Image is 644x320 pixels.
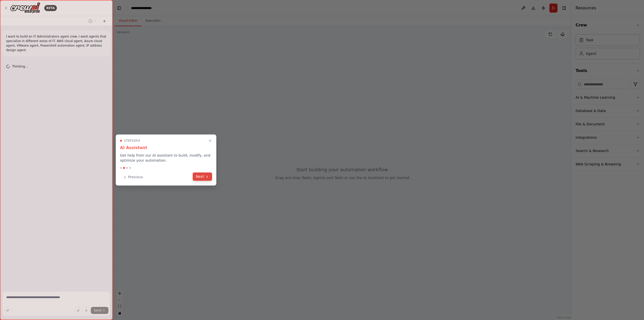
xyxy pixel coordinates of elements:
h3: AI Assistant [120,145,212,151]
button: Hide left sidebar [116,5,123,12]
button: Close walkthrough [207,138,213,144]
p: Get help from our AI assistant to build, modify, and optimize your automation. [120,153,212,163]
button: Previous [120,173,146,181]
span: Step 2 of 4 [124,139,140,143]
button: Next [193,172,212,181]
